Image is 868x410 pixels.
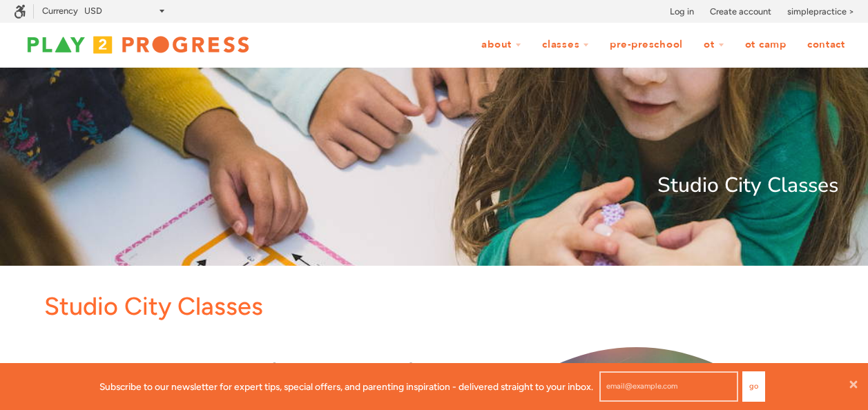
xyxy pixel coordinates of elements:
[42,6,78,16] label: Currency
[695,32,733,58] a: OT
[601,32,692,58] a: Pre-Preschool
[30,169,838,202] p: Studio City Classes
[670,5,694,19] a: Log in
[14,31,262,59] img: Play2Progress logo
[99,379,593,394] p: Subscribe to our newsletter for expert tips, special offers, and parenting inspiration - delivere...
[44,286,838,326] p: Studio City Classes
[472,32,530,58] a: About
[599,371,738,402] input: email@example.com
[742,371,765,402] button: Go
[798,32,854,58] a: Contact
[710,5,771,19] a: Create account
[736,32,795,58] a: OT Camp
[787,5,854,19] a: simplepractice >
[533,32,598,58] a: Classes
